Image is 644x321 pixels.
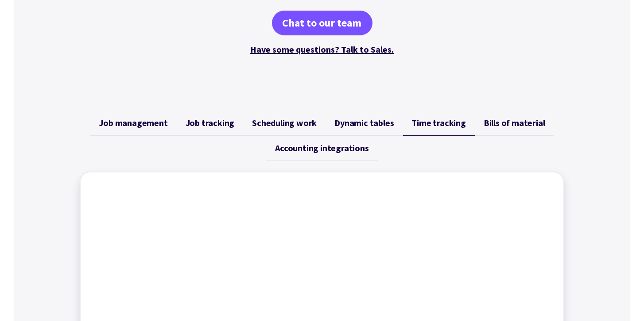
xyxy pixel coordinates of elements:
[412,118,466,128] span: Time tracking
[484,118,545,128] span: Bills of material
[497,225,644,321] iframe: Chat Widget
[252,118,317,128] span: Scheduling work
[99,118,167,128] span: Job management
[275,143,369,153] span: Accounting integrations
[334,118,394,128] span: Dynamic tables
[272,11,372,35] a: Chat to our team
[250,44,394,55] a: Have some questions? Talk to Sales.
[186,118,235,128] span: Job tracking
